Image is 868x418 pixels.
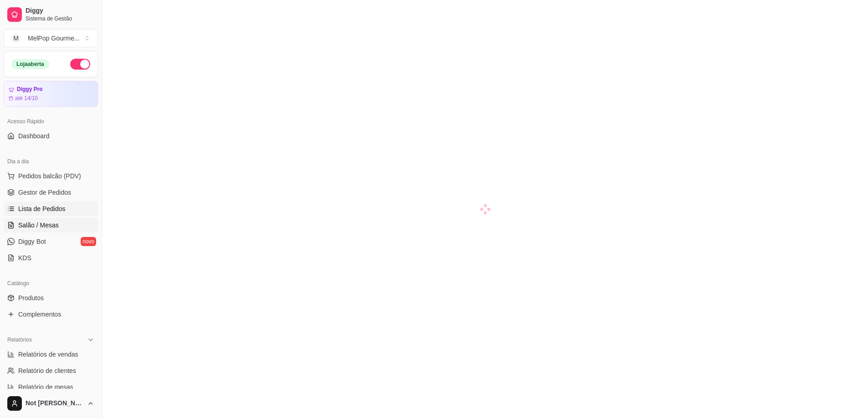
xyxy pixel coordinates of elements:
span: KDS [18,253,31,262]
div: Acesso Rápido [4,114,98,129]
button: Pedidos balcão (PDV) [4,169,98,183]
a: Dashboard [4,129,98,143]
div: Catálogo [4,276,98,291]
a: Diggy Botnovo [4,234,98,249]
a: Relatório de mesas [4,380,98,394]
span: Lista de Pedidos [18,204,66,213]
article: até 14/10 [15,95,38,102]
button: Not [PERSON_NAME] [4,393,98,414]
span: Not [PERSON_NAME] [26,399,83,408]
a: Produtos [4,291,98,305]
div: Dia a dia [4,154,98,169]
a: Complementos [4,307,98,322]
span: Pedidos balcão (PDV) [18,171,81,181]
span: Gestor de Pedidos [18,188,71,197]
span: Produtos [18,293,44,302]
span: Salão / Mesas [18,221,59,230]
a: DiggySistema de Gestão [4,4,98,25]
a: Relatórios de vendas [4,347,98,362]
span: Diggy [26,7,94,15]
span: Relatório de clientes [18,366,76,375]
span: Diggy Bot [18,237,46,246]
span: Relatório de mesas [18,383,73,392]
span: Relatórios [7,336,32,343]
article: Diggy Pro [17,86,43,93]
a: Relatório de clientes [4,363,98,378]
span: M [11,34,21,43]
div: Loja aberta [11,59,49,69]
span: Sistema de Gestão [26,15,94,22]
div: MelPop Gourme ... [28,34,80,43]
a: KDS [4,251,98,265]
a: Lista de Pedidos [4,201,98,216]
span: Dashboard [18,131,50,141]
a: Diggy Proaté 14/10 [4,81,98,107]
span: Complementos [18,310,61,319]
button: Select a team [4,29,98,47]
a: Gestor de Pedidos [4,185,98,200]
button: Alterar Status [70,59,90,70]
a: Salão / Mesas [4,218,98,232]
span: Relatórios de vendas [18,350,78,359]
